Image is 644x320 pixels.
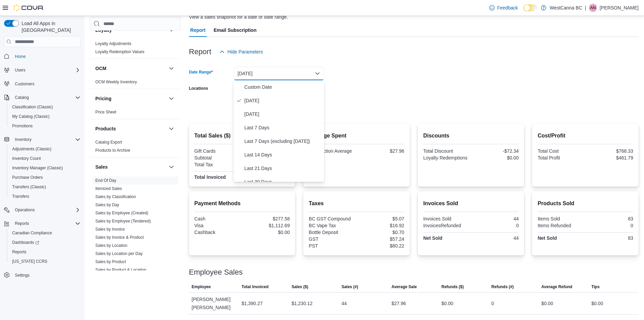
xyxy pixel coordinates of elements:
button: Customers [1,79,83,89]
span: Average Sale [391,284,417,290]
h3: OCM [95,65,106,72]
span: Users [15,67,25,73]
div: $1,112.69 [243,223,290,228]
div: Total Profit [538,155,584,161]
p: | [585,4,586,12]
span: Catalog [12,93,80,102]
a: Inventory Count [9,154,44,163]
span: Sales by Employee (Created) [95,210,148,216]
h3: Report [189,48,211,56]
span: Reports [12,249,26,255]
button: Home [1,51,83,61]
h2: Average Spent [309,132,404,140]
p: WestCanna BC [550,4,582,12]
div: $57.24 [358,236,404,242]
span: Tips [591,284,599,290]
a: Transfers (Classic) [9,183,49,191]
button: Operations [1,205,83,215]
span: Washington CCRS [9,257,80,265]
span: Home [12,52,80,60]
a: Home [12,52,28,61]
span: Adjustments (Classic) [9,145,80,153]
a: Sales by Product & Location [95,268,146,272]
button: Inventory [12,135,34,144]
a: Promotions [9,122,35,130]
div: $768.33 [587,148,633,154]
a: Customers [12,80,37,88]
h2: Cost/Profit [538,132,633,140]
a: Catalog Export [95,140,122,145]
div: BC Vape Tax [309,223,355,228]
a: Loyalty Adjustments [95,41,132,46]
span: Settings [12,271,80,279]
a: Transfers [9,192,32,200]
div: BC GST Compound [309,216,355,221]
div: $1,230.12 [291,299,312,307]
span: Reports [9,248,80,256]
span: Last 7 Days (excluding [DATE]) [244,137,321,145]
div: Aryan Nowroozpoordailami [589,4,597,12]
div: $0.00 [541,299,553,307]
button: OCM [95,65,166,72]
nav: Complex example [4,48,80,298]
a: Sales by Location per Day [95,251,143,256]
span: Sales (#) [341,284,358,290]
button: Transfers (Classic) [7,182,83,192]
button: My Catalog (Classic) [7,112,83,121]
button: Products [167,125,175,133]
span: Sales by Invoice [95,227,125,232]
span: Inventory Count [12,156,41,161]
button: Adjustments (Classic) [7,144,83,154]
button: Promotions [7,121,83,131]
span: Classification (Classic) [9,103,80,111]
span: Price Sheet [95,109,116,115]
button: Products [95,125,166,132]
a: Sales by Invoice & Product [95,235,144,240]
span: AN [590,4,596,12]
div: Transaction Average [309,148,355,154]
a: Canadian Compliance [9,229,55,237]
span: Custom Date [244,83,321,91]
div: Subtotal [194,155,241,161]
a: Sales by Location [95,243,127,248]
button: Transfers [7,192,83,201]
span: Sales by Employee (Tendered) [95,218,151,224]
span: Itemized Sales [95,186,122,191]
div: Total Tax [194,162,241,167]
div: $27.96 [391,299,406,307]
h2: Total Sales ($) [194,132,290,140]
input: Dark Mode [523,4,538,12]
button: Users [1,65,83,75]
button: OCM [167,64,175,72]
span: Inventory [12,135,80,144]
div: Visa [194,223,241,228]
span: My Catalog (Classic) [9,112,80,121]
button: Users [12,66,28,74]
strong: Net Sold [538,235,557,241]
span: Operations [15,207,35,213]
span: Transfers (Classic) [9,183,80,191]
span: Dashboards [12,240,39,245]
div: View a sales snapshot for a date or date range. [189,14,288,21]
div: $0.00 [243,230,290,235]
span: Inventory [15,137,31,142]
div: 44 [472,235,519,241]
a: Sales by Classification [95,194,136,199]
div: $5.07 [358,216,404,221]
span: [DATE] [244,110,321,118]
span: Dark Mode [523,12,524,12]
span: Employee [192,284,211,290]
button: Pricing [167,94,175,103]
button: Pricing [95,95,166,102]
button: Sales [167,163,175,171]
div: PST [309,243,355,249]
span: OCM Weekly Inventory [95,79,137,85]
a: Itemized Sales [95,186,122,191]
p: [PERSON_NAME] [600,4,639,12]
div: $0.00 [591,299,603,307]
span: Sales by Product & Location [95,267,146,273]
span: Sales ($) [291,284,308,290]
span: Home [15,54,26,59]
span: Customers [12,80,80,88]
span: Promotions [9,122,80,130]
